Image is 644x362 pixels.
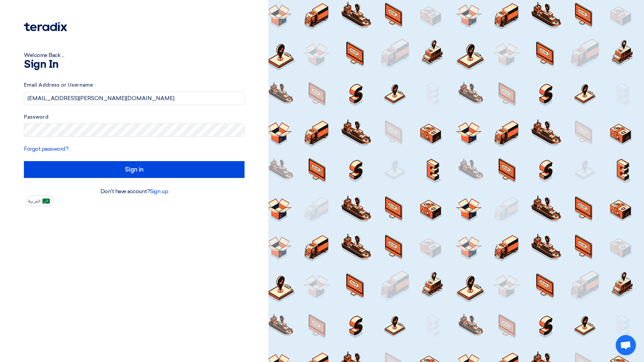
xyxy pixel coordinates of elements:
div: Don't have account? [24,187,245,195]
img: ar-AR.png [42,199,50,204]
span: العربية [28,199,40,204]
button: العربية [27,195,54,206]
input: Sign in [24,161,245,178]
div: Welcome Back ... [24,51,245,59]
a: Sign up [150,188,168,194]
h1: Sign In [24,59,245,70]
a: Forgot password? [24,146,68,152]
img: Teradix logo [24,22,67,31]
input: Enter your business email or username [24,92,245,105]
a: Open chat [616,335,636,355]
label: Email Address or Username [24,81,245,89]
label: Password [24,113,245,121]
